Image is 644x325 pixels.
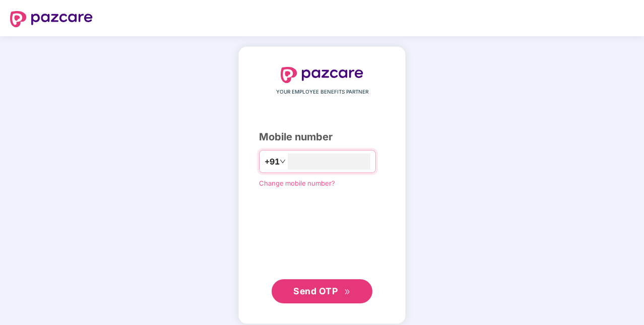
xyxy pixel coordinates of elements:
a: Change mobile number? [259,179,335,187]
span: double-right [344,289,351,295]
span: YOUR EMPLOYEE BENEFITS PARTNER [276,88,368,96]
span: down [280,158,286,165]
img: logo [10,11,93,27]
span: Send OTP [293,286,338,296]
span: +91 [265,155,280,168]
button: Send OTPdouble-right [272,279,372,303]
img: logo [281,67,363,83]
div: Mobile number [259,129,385,145]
